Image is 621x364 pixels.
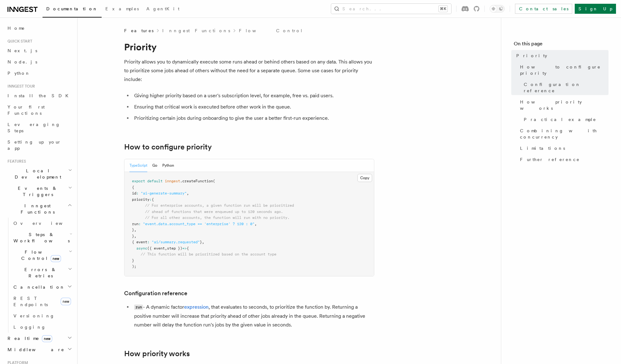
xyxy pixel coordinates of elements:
span: Inngest Functions [5,203,68,215]
span: Configuration reference [524,81,608,94]
span: , [187,191,189,195]
span: { [152,197,154,202]
a: REST Endpointsnew [11,293,73,310]
span: priority [132,197,149,202]
span: Inngest tour [5,84,35,89]
span: Setting up your app [8,139,61,151]
span: Limitations [520,145,565,151]
span: step }) [167,246,182,250]
span: : [139,222,141,226]
span: Python [8,71,30,76]
a: How priority works [124,349,190,358]
span: async [136,246,147,250]
span: Your first Functions [8,104,45,116]
span: Documentation [46,6,98,11]
span: => [182,246,187,250]
span: ); [132,264,136,269]
span: "ai/summary.requested" [152,240,200,244]
span: { [187,246,189,250]
a: Python [5,68,73,79]
a: Node.js [5,56,73,68]
span: // ahead of functions that were enqueued up to 120 seconds ago. [145,210,283,214]
button: Python [162,159,174,172]
span: new [42,335,52,342]
a: Setting up your app [5,136,73,154]
button: Search...⌘K [331,4,451,14]
button: Go [152,159,157,172]
span: // For enterprise accounts, a given function run will be prioritized [145,203,294,208]
a: Inngest Functions [162,28,230,34]
span: ( [213,179,215,183]
span: Home [8,25,25,31]
h4: On this page [514,40,608,50]
span: export [132,179,145,183]
span: : [149,197,152,202]
span: } [132,258,134,263]
span: Practical example [524,116,596,123]
a: Sign Up [575,4,616,14]
span: Events & Triggers [5,185,68,198]
a: Combining with concurrency [517,125,608,143]
a: Flow Control [239,28,303,34]
button: Steps & Workflows [11,229,73,246]
span: Further reference [520,156,580,163]
span: How to configure priority [520,64,608,76]
span: "ai-generate-summary" [141,191,187,195]
span: Errors & Retries [11,266,68,279]
span: Middleware [5,346,64,353]
button: TypeScript [129,159,147,172]
button: Middleware [5,344,73,355]
a: Practical example [521,114,608,125]
a: Configuration reference [124,289,187,298]
span: How priority works [520,99,608,111]
span: ({ event [147,246,165,250]
a: Limitations [517,143,608,154]
li: - A dynamic factor , that evaluates to seconds, to prioritize the function by. Returning a positi... [132,303,374,329]
button: Copy [357,174,372,182]
a: Next.js [5,45,73,56]
span: new [61,298,71,305]
div: Inngest Functions [5,218,73,333]
a: Examples [102,2,143,17]
span: Quick start [5,39,32,44]
span: : [147,240,149,244]
button: Toggle dark mode [490,5,505,13]
span: Cancellation [11,284,65,290]
a: Overview [11,218,73,229]
button: Local Development [5,165,73,183]
span: , [202,240,204,244]
button: Flow Controlnew [11,246,73,264]
a: How to configure priority [124,143,212,151]
span: Examples [105,6,139,11]
a: How priority works [517,96,608,114]
span: , [255,222,257,226]
code: run [134,305,143,310]
span: Node.js [8,59,37,64]
a: Priority [514,50,608,61]
span: , [134,228,136,232]
span: run [132,222,139,226]
span: // For all other accounts, the function will run with no priority. [145,215,290,220]
span: Flow Control [11,249,69,261]
span: Steps & Workflows [11,231,70,244]
button: Events & Triggers [5,183,73,200]
span: REST Endpoints [13,296,48,307]
span: , [165,246,167,250]
span: AgentKit [146,6,179,11]
span: : [136,191,139,195]
span: Logging [13,325,46,330]
span: default [147,179,163,183]
span: .createFunction [180,179,213,183]
li: Prioritizing certain jobs during onboarding to give the user a better first-run experience. [132,114,374,123]
span: Install the SDK [8,93,72,98]
span: Leveraging Steps [8,122,60,133]
span: Overview [13,221,78,226]
span: Realtime [5,335,52,341]
a: Logging [11,321,73,333]
span: id [132,191,136,195]
p: Priority allows you to dynamically execute some runs ahead or behind others based on any data. Th... [124,58,374,84]
button: Realtimenew [5,333,73,344]
span: new [51,255,61,262]
span: } [200,240,202,244]
kbd: ⌘K [439,6,447,12]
